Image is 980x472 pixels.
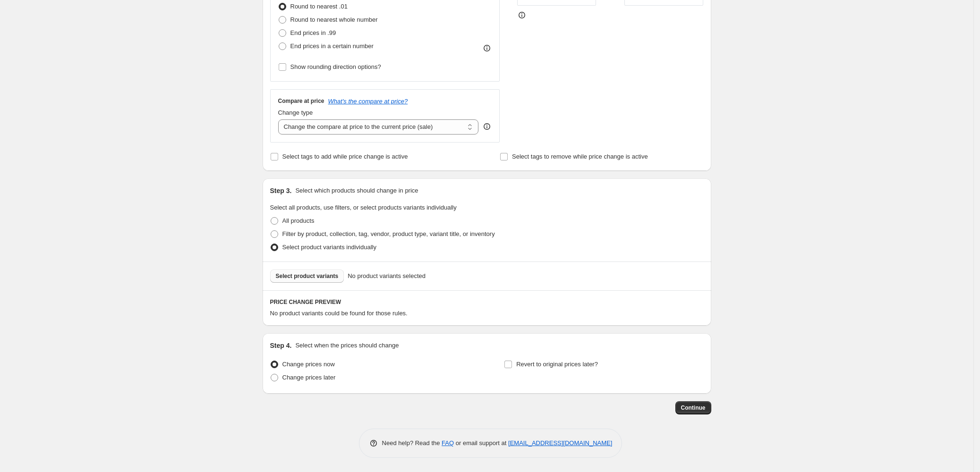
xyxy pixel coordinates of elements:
span: Continue [681,404,706,412]
span: Select product variants individually [282,244,376,251]
span: Select tags to add while price change is active [282,153,408,160]
span: Select all products, use filters, or select products variants individually [270,204,457,211]
h6: PRICE CHANGE PREVIEW [270,298,704,306]
span: End prices in .99 [290,29,336,36]
div: help [482,122,492,131]
h2: Step 3. [270,186,292,195]
a: FAQ [442,439,454,447]
h2: Step 4. [270,341,292,350]
a: [EMAIL_ADDRESS][DOMAIN_NAME] [508,439,612,447]
span: Change type [278,109,313,116]
h3: Compare at price [278,97,324,105]
p: Select when the prices should change [295,341,399,350]
span: No product variants could be found for those rules. [270,310,408,317]
button: Continue [675,401,711,414]
span: Need help? Read the [382,439,442,447]
span: Change prices now [282,361,335,368]
span: Change prices later [282,374,336,381]
span: Filter by product, collection, tag, vendor, product type, variant title, or inventory [282,230,495,237]
span: Round to nearest whole number [290,16,378,23]
span: End prices in a certain number [290,42,374,50]
span: All products [282,217,315,224]
span: Show rounding direction options? [290,63,381,70]
span: Round to nearest .01 [290,3,348,10]
button: Select product variants [270,270,344,283]
p: Select which products should change in price [295,186,418,195]
span: or email support at [454,439,508,447]
span: Select tags to remove while price change is active [512,153,648,160]
span: Select product variants [276,272,339,280]
button: What's the compare at price? [328,98,408,105]
span: Revert to original prices later? [516,361,598,368]
span: No product variants selected [348,271,426,281]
